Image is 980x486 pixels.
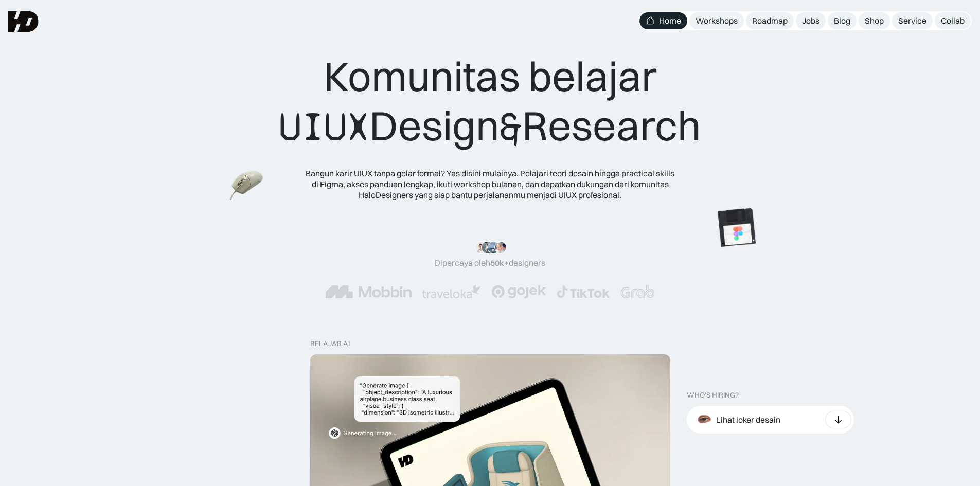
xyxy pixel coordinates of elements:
div: WHO’S HIRING? [687,391,739,400]
span: & [500,102,522,152]
span: UIUX [279,102,369,152]
div: Shop [865,15,884,26]
div: Dipercaya oleh designers [435,258,545,268]
a: Jobs [796,12,826,29]
a: Blog [828,12,857,29]
div: Service [898,15,926,26]
div: Home [659,15,681,26]
a: Roadmap [746,12,794,29]
a: Collab [935,12,971,29]
div: Lihat loker desain [716,415,780,425]
div: Collab [941,15,965,26]
div: Jobs [802,15,819,26]
a: Service [892,12,933,29]
div: belajar ai [310,339,350,348]
div: Bangun karir UIUX tanpa gelar formal? Yas disini mulainya. Pelajari teori desain hingga practical... [305,168,675,200]
div: Blog [834,15,850,26]
a: Workshops [689,12,744,29]
span: 50k+ [490,258,509,268]
div: Komunitas belajar Design Research [279,51,701,152]
div: Workshops [696,15,738,26]
a: Shop [859,12,890,29]
div: Roadmap [752,15,788,26]
a: Home [639,12,687,29]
